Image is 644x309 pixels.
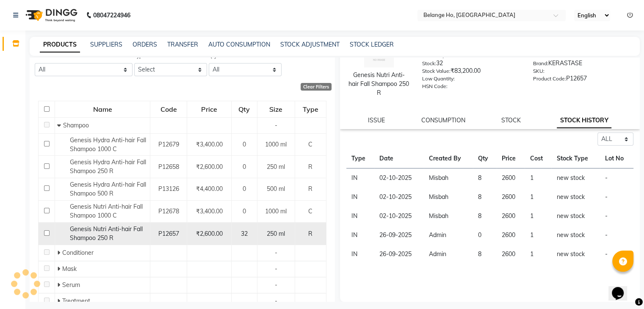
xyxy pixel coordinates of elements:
[265,141,287,148] span: 1000 ml
[93,3,130,27] b: 08047224946
[497,188,525,207] td: 2600
[70,203,143,219] span: Genesis Nutri Anti-hair Fall Shampoo 1000 C
[473,188,497,207] td: 8
[158,230,179,237] span: P12657
[241,230,248,237] span: 32
[196,207,223,215] span: ₹3,400.00
[600,149,633,168] th: Lot No
[551,188,600,207] td: new stock
[422,83,448,90] label: HSN Code:
[308,141,312,148] span: C
[346,188,374,207] td: IN
[374,168,424,188] td: 02-10-2025
[346,168,374,188] td: IN
[600,207,633,226] td: -
[424,207,473,226] td: Misbah
[374,188,424,207] td: 02-10-2025
[301,83,332,91] div: Clear Filters
[55,102,149,117] div: Name
[525,168,551,188] td: 1
[151,102,186,117] div: Code
[374,226,424,245] td: 26-09-2025
[424,226,473,245] td: Admin
[473,245,497,264] td: 8
[497,226,525,245] td: 2600
[275,121,277,129] span: -
[70,181,146,197] span: Genesis Hydra Anti-hair Fall Shampoo 500 R
[473,226,497,245] td: 0
[70,158,146,175] span: Genesis Hydra Anti-hair Fall Shampoo 250 R
[62,281,80,289] span: Serum
[243,163,246,171] span: 0
[62,249,94,257] span: Conditioner
[600,226,633,245] td: -
[70,136,146,153] span: Genesis Hydra Anti-hair Fall Shampoo 1000 C
[57,265,62,273] span: Expand Row
[497,149,525,168] th: Price
[258,102,294,117] div: Size
[600,188,633,207] td: -
[533,67,544,75] label: SKU:
[422,59,520,71] div: 32
[600,168,633,188] td: -
[196,185,223,193] span: ₹4,400.00
[296,102,326,117] div: Type
[57,249,62,257] span: Expand Row
[243,141,246,148] span: 0
[267,230,285,237] span: 250 ml
[90,41,122,48] a: SUPPLIERS
[424,149,473,168] th: Created By
[533,75,566,83] label: Product Code:
[308,185,312,193] span: R
[346,149,374,168] th: Type
[600,245,633,264] td: -
[57,281,62,289] span: Expand Row
[196,230,223,237] span: ₹2,600.00
[424,168,473,188] td: Misbah
[422,75,455,83] label: Low Quantity:
[196,141,223,148] span: ₹3,400.00
[533,74,631,86] div: P12657
[308,230,312,237] span: R
[57,121,63,129] span: Collapse Row
[374,245,424,264] td: 26-09-2025
[350,41,394,48] a: STOCK LEDGER
[421,116,465,124] a: CONSUMPTION
[275,265,277,273] span: -
[525,188,551,207] td: 1
[424,188,473,207] td: Misbah
[497,245,525,264] td: 2600
[346,207,374,226] td: IN
[497,168,525,188] td: 2600
[280,41,340,48] a: STOCK ADJUSTMENT
[62,297,90,305] span: Treatment
[473,168,497,188] td: 8
[158,207,179,215] span: P12678
[232,102,256,117] div: Qty
[346,226,374,245] td: IN
[196,163,223,171] span: ₹2,600.00
[265,207,287,215] span: 1000 ml
[473,149,497,168] th: Qty
[368,116,385,124] a: ISSUE
[533,59,631,71] div: KERASTASE
[525,226,551,245] td: 1
[57,297,62,305] span: Expand Row
[551,245,600,264] td: new stock
[62,265,77,273] span: Mask
[348,71,410,97] div: Genesis Nutri Anti-hair Fall Shampoo 250 R
[308,163,312,171] span: R
[525,245,551,264] td: 1
[22,3,80,27] img: logo
[608,275,636,301] iframe: chat widget
[374,207,424,226] td: 02-10-2025
[551,226,600,245] td: new stock
[275,249,277,257] span: -
[275,281,277,289] span: -
[346,245,374,264] td: IN
[188,102,231,117] div: Price
[473,207,497,226] td: 8
[533,60,548,67] label: Brand:
[63,121,89,129] span: Shampoo
[374,149,424,168] th: Date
